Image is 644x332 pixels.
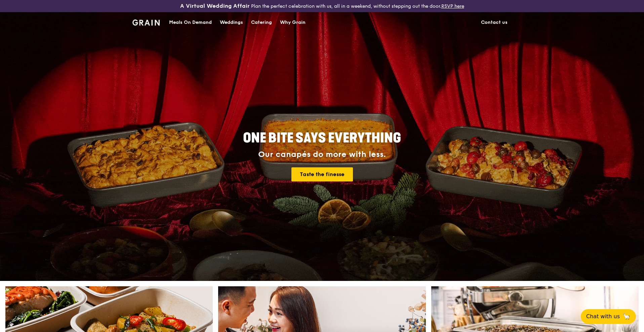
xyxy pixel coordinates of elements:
[132,12,160,32] a: GrainGrain
[169,12,212,33] div: Meals On Demand
[291,167,353,181] a: Taste the finesse
[247,12,276,33] a: Catering
[477,12,512,33] a: Contact us
[243,130,401,146] span: ONE BITE SAYS EVERYTHING
[441,3,464,9] a: RSVP here
[280,12,306,33] div: Why Grain
[132,19,160,26] img: Grain
[128,3,516,9] div: Plan the perfect celebration with us, all in a weekend, without stepping out the door.
[251,12,272,33] div: Catering
[586,313,620,321] span: Chat with us
[220,12,243,33] div: Weddings
[216,12,247,33] a: Weddings
[180,3,250,9] h3: A Virtual Wedding Affair
[276,12,310,33] a: Why Grain
[622,313,631,321] span: 🦙
[581,309,636,324] button: Chat with us🦙
[201,150,443,159] div: Our canapés do more with less.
